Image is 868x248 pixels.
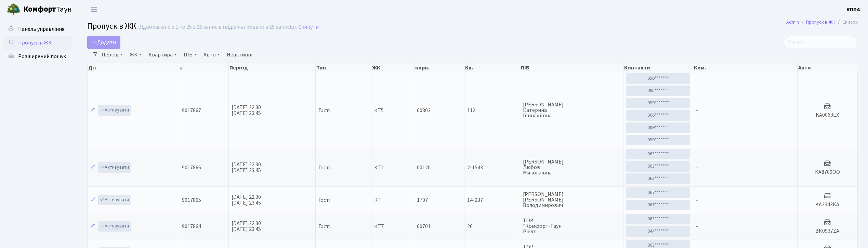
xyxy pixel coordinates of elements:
a: Панель управління [3,22,72,36]
a: ПІБ [181,49,199,61]
th: Період [229,63,316,73]
th: ПІБ [520,63,623,73]
th: ЖК [371,63,414,73]
img: logo.png [7,3,21,16]
a: Пропуск в ЖК [3,36,72,50]
span: КТ [374,197,411,203]
a: Admin [786,18,799,26]
span: - [696,196,698,204]
a: Розширений пошук [3,50,72,63]
span: 112 [467,108,517,113]
a: Додати [87,36,120,49]
span: [DATE] 22:30 [DATE] 23:45 [232,104,261,117]
th: Авто [798,63,858,73]
span: - [696,223,698,230]
span: 9017866 [182,164,201,171]
span: 2-1543 [467,165,517,170]
a: Неактивні [224,49,255,61]
b: Комфорт [23,4,56,15]
span: Пропуск в ЖК [87,20,136,32]
th: Ком. [693,63,798,73]
span: [DATE] 22:30 [DATE] 23:45 [232,161,261,174]
span: 00803 [417,107,431,114]
button: Переключити навігацію [86,4,103,15]
span: КТ5 [374,108,411,113]
span: Гості [318,165,330,170]
th: Кв. [464,63,520,73]
a: ЖК [127,49,144,61]
a: Активувати [98,105,131,116]
span: [PERSON_NAME] Любов Миколаївна [523,159,620,175]
h5: ВК0937ZA [800,228,855,234]
span: Гості [318,108,330,113]
a: Квартира [146,49,180,61]
a: Активувати [98,162,131,173]
span: Гості [318,197,330,203]
th: # [179,63,229,73]
a: Період [99,49,126,61]
h5: KA0063ЕХ [800,112,855,118]
a: Скинути [298,24,319,30]
b: КПП4 [846,6,860,13]
span: Гості [318,224,330,229]
th: Контакти [623,63,693,73]
span: 00120 [417,164,431,171]
span: - [696,164,698,171]
span: [PERSON_NAME] [PERSON_NAME] Володимирович [523,192,620,208]
span: [PERSON_NAME] Катерина Геннадіївна [523,102,620,118]
span: 00701 [417,223,431,230]
th: Дії [88,63,179,73]
span: Додати [92,39,116,46]
span: 1707 [417,196,428,204]
span: Панель управління [18,25,64,33]
a: Авто [201,49,223,61]
h5: KA2343KA [800,201,855,208]
span: КТ7 [374,224,411,229]
th: Тип [316,63,372,73]
a: Активувати [98,195,131,205]
span: 9017867 [182,107,201,114]
h5: KA8709OO [800,169,855,175]
span: - [696,107,698,114]
span: Пропуск в ЖК [18,39,52,47]
a: Активувати [98,221,131,232]
a: Пропуск в ЖК [806,18,835,26]
li: Список [835,18,858,26]
th: корп. [415,63,465,73]
span: 14-237 [467,197,517,203]
span: 9017865 [182,196,201,204]
nav: breadcrumb [776,15,868,29]
a: КПП4 [846,5,860,14]
span: [DATE] 22:30 [DATE] 23:45 [232,220,261,233]
span: Розширений пошук [18,53,66,60]
span: [DATE] 22:30 [DATE] 23:45 [232,193,261,207]
div: Відображено з 1 по 25 з 26 записів (відфільтровано з 25 записів). [138,24,297,30]
span: КТ2 [374,165,411,170]
input: Пошук... [784,36,858,49]
span: 26 [467,224,517,229]
span: 9017864 [182,223,201,230]
span: ТОВ "Комфорт-Таун Ріелт" [523,218,620,234]
span: Таун [23,4,72,15]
